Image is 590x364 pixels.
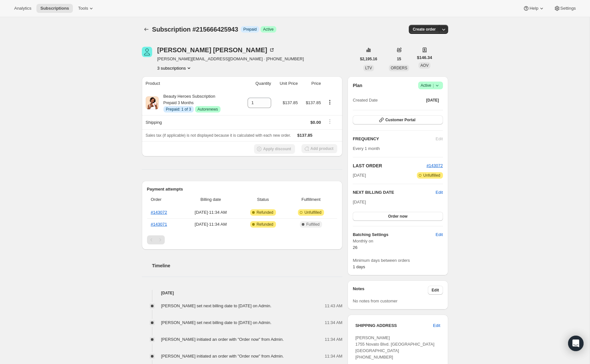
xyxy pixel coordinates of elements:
[422,96,443,105] button: [DATE]
[420,63,428,68] span: AOV
[273,76,300,91] th: Unit Price
[550,4,580,13] button: Settings
[353,146,380,151] span: Every 1 month
[161,337,284,342] span: [PERSON_NAME] initiated an order with "Order now" from Admin.
[426,98,439,103] span: [DATE]
[142,76,240,91] th: Product
[263,27,274,32] span: Active
[427,162,443,169] button: #143072
[429,320,444,331] button: Edit
[560,6,576,11] span: Settings
[325,320,342,326] span: 11:34 AM
[388,214,408,219] span: Order now
[300,76,323,91] th: Price
[241,196,285,203] span: Status
[243,27,257,32] span: Prepaid
[353,115,443,124] button: Customer Portal
[385,117,415,123] span: Customer Portal
[365,66,372,70] span: LTV
[146,133,291,138] span: Sales tax (if applicable) is not displayed because it is calculated with each new order.
[184,196,238,203] span: Billing date
[163,101,194,105] small: Prepaid 3 Months
[519,4,548,13] button: Help
[325,353,342,359] span: 11:34 AM
[433,83,434,88] span: |
[353,245,357,250] span: 26
[353,172,366,179] span: [DATE]
[568,336,584,351] div: Open Intercom Messenger
[353,238,443,244] span: Monthly on
[433,322,440,329] span: Edit
[353,299,398,303] span: No notes from customer
[353,286,428,295] h3: Notes
[306,100,321,105] span: $137.85
[353,257,443,264] span: Minimum days between orders
[353,82,362,89] h2: Plan
[142,290,343,296] h4: [DATE]
[283,100,298,105] span: $137.85
[355,335,434,359] span: [PERSON_NAME] 1755 Novato Blvd. [GEOGRAPHIC_DATA] [GEOGRAPHIC_DATA] [PHONE_NUMBER]
[310,120,321,125] span: $0.00
[325,336,342,343] span: 11:34 AM
[325,99,335,106] button: Product actions
[157,56,304,62] span: [PERSON_NAME][EMAIL_ADDRESS][DOMAIN_NAME] · [PHONE_NUMBER]
[161,303,271,308] span: [PERSON_NAME] set next billing date to [DATE] on Admin.
[353,212,443,221] button: Order now
[355,322,433,329] h3: SHIPPING ADDRESS
[297,133,312,138] span: $137.85
[36,4,73,13] button: Subscriptions
[391,66,407,70] span: ORDERS
[40,6,69,11] span: Subscriptions
[142,47,152,57] span: Rebecca Jones
[353,136,436,142] h2: FREQUENCY
[325,118,335,125] button: Shipping actions
[432,230,447,240] button: Edit
[304,210,321,215] span: Unfulfilled
[393,54,405,64] button: 15
[240,76,273,91] th: Quantity
[356,54,381,64] button: $2,195.16
[152,26,238,33] span: Subscription #215666425943
[147,235,338,244] nav: Pagination
[428,286,443,295] button: Edit
[184,221,238,228] span: [DATE] · 11:34 AM
[157,65,192,71] button: Product actions
[306,222,320,227] span: Fulfilled
[166,107,191,112] span: Prepaid: 1 of 3
[353,231,436,238] h6: Batching Settings
[413,27,436,32] span: Create order
[257,222,273,227] span: Refunded
[146,96,159,109] img: product img
[423,173,440,178] span: Unfulfilled
[198,107,218,112] span: Autorenews
[151,210,167,215] a: #143072
[360,56,377,62] span: $2,195.16
[142,25,151,34] button: Subscriptions
[353,200,366,204] span: [DATE]
[325,303,342,309] span: 11:43 AM
[529,6,538,11] span: Help
[436,231,443,238] span: Edit
[142,115,240,129] th: Shipping
[184,209,238,216] span: [DATE] · 11:34 AM
[74,4,98,13] button: Tools
[10,4,35,13] button: Analytics
[78,6,88,11] span: Tools
[417,54,432,61] span: $146.34
[257,210,273,215] span: Refunded
[353,189,436,196] h2: NEXT BILLING DATE
[289,196,333,203] span: Fulfillment
[147,186,338,192] h2: Payment attempts
[151,222,167,227] a: #143071
[161,320,271,325] span: [PERSON_NAME] set next billing date to [DATE] on Admin.
[427,163,443,168] a: #143072
[397,56,401,62] span: 15
[159,93,221,113] div: Beauty Heroes Subscription
[147,192,182,207] th: Order
[353,162,427,169] h2: LAST ORDER
[436,189,443,196] button: Edit
[409,25,439,34] button: Create order
[353,97,378,103] span: Created Date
